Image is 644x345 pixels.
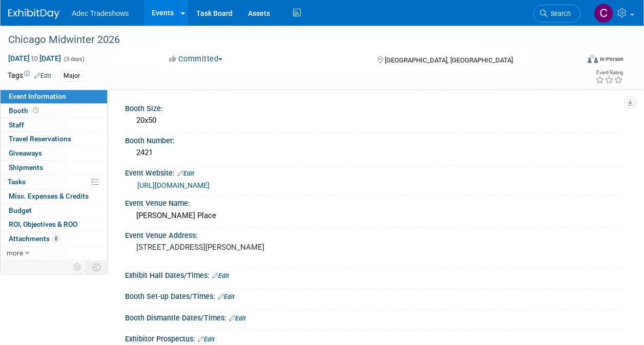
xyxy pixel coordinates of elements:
[533,5,580,23] a: Search
[9,220,77,228] span: ROI, Objectives & ROO
[125,331,624,344] div: Exhibitor Prospectus:
[9,149,42,157] span: Giveaways
[125,268,624,281] div: Exhibit Hall Dates/Times:
[165,54,226,64] button: Committed
[177,170,194,177] a: Edit
[1,175,107,189] a: Tasks
[1,246,107,260] a: more
[34,72,51,79] a: Edit
[52,235,60,243] span: 8
[1,90,107,103] a: Event Information
[9,192,89,200] span: Misc. Expenses & Credits
[7,249,23,257] span: more
[594,4,613,23] img: Carol Schmidlin
[1,161,107,175] a: Shipments
[133,145,616,161] div: 2421
[125,165,624,179] div: Event Website:
[9,234,60,243] span: Attachments
[1,118,107,132] a: Staff
[133,113,616,128] div: 20x50
[599,55,624,63] div: In-Person
[1,204,107,218] a: Budget
[72,9,129,17] span: Adec Tradeshows
[5,31,571,49] div: Chicago Midwinter 2026
[547,10,571,17] span: Search
[125,310,624,324] div: Booth Dismantle Dates/Times:
[60,71,83,81] div: Major
[63,56,85,62] span: (3 days)
[9,121,24,129] span: Staff
[9,92,66,100] span: Event Information
[133,208,616,224] div: [PERSON_NAME] Place
[30,54,39,62] span: to
[9,163,43,171] span: Shipments
[198,336,215,343] a: Edit
[229,315,246,322] a: Edit
[137,181,210,189] a: [URL][DOMAIN_NAME]
[125,228,624,241] div: Event Venue Address:
[9,135,71,143] span: Travel Reservations
[136,243,321,252] pre: [STREET_ADDRESS][PERSON_NAME]
[87,261,108,274] td: Toggle Event Tabs
[1,104,107,118] a: Booth
[1,146,107,160] a: Giveaways
[534,53,624,69] div: Event Format
[8,9,59,19] img: ExhibitDay
[595,70,623,75] div: Event Rating
[8,178,26,186] span: Tasks
[9,206,32,214] span: Budget
[1,189,107,203] a: Misc. Expenses & Credits
[69,261,87,274] td: Personalize Event Tab Strip
[125,133,624,146] div: Booth Number:
[218,293,235,300] a: Edit
[9,106,40,115] span: Booth
[1,132,107,146] a: Travel Reservations
[1,232,107,246] a: Attachments8
[8,70,51,82] td: Tags
[125,289,624,302] div: Booth Set-up Dates/Times:
[31,106,40,114] span: Booth not reserved yet
[125,196,624,208] div: Event Venue Name:
[1,218,107,231] a: ROI, Objectives & ROO
[588,55,598,63] img: Format-Inperson.png
[125,101,624,114] div: Booth Size:
[385,56,513,64] span: [GEOGRAPHIC_DATA], [GEOGRAPHIC_DATA]
[8,54,61,63] span: [DATE] [DATE]
[212,272,229,279] a: Edit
